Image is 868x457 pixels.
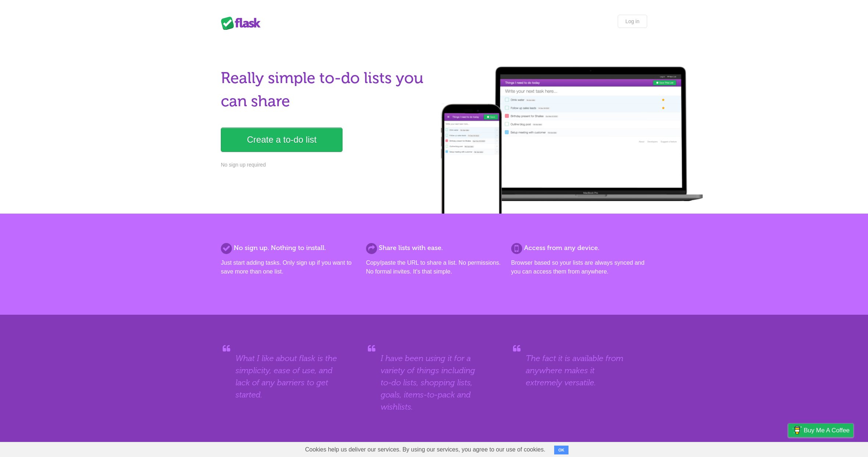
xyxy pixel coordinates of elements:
[221,17,265,30] div: Flask Lists
[221,128,342,152] a: Create a to-do list
[511,243,647,253] h2: Access from any device.
[618,15,647,28] a: Log in
[221,258,357,276] p: Just start adding tasks. Only sign up if you want to save more than one list.
[554,446,568,454] button: OK
[298,442,553,457] span: Cookies help us deliver our services. By using our services, you agree to our use of cookies.
[511,258,647,276] p: Browser based so your lists are always synced and you can access them from anywhere.
[236,352,342,401] blockquote: What I like about flask is the simplicity, ease of use, and lack of any barriers to get started.
[366,258,502,276] p: Copy/paste the URL to share a list. No permissions. No formal invites. It's that simple.
[792,424,802,436] img: Buy me a coffee
[221,161,430,169] p: No sign up required
[366,243,502,253] h2: Share lists with ease.
[381,352,487,413] blockquote: I have been using it for a variety of things including to-do lists, shopping lists, goals, items-...
[221,243,357,253] h2: No sign up. Nothing to install.
[221,67,430,113] h1: Really simple to-do lists you can share
[804,424,850,437] span: Buy me a coffee
[526,352,632,389] blockquote: The fact it is available from anywhere makes it extremely versatile.
[788,424,853,437] a: Buy me a coffee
